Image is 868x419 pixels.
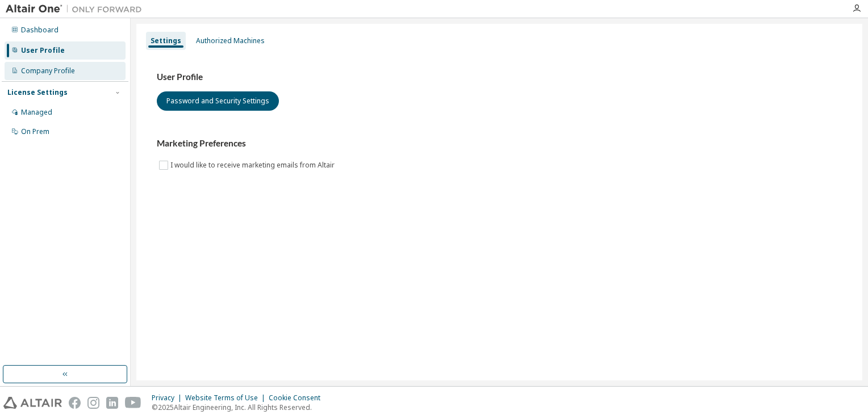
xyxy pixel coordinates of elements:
div: Authorized Machines [196,36,265,45]
img: linkedin.svg [106,397,118,409]
p: © 2025 Altair Engineering, Inc. All Rights Reserved. [152,403,327,412]
button: Password and Security Settings [157,91,279,111]
div: On Prem [21,127,49,136]
div: Managed [21,108,52,117]
div: Website Terms of Use [185,393,269,403]
h3: Marketing Preferences [157,138,842,149]
img: facebook.svg [69,397,81,409]
h3: User Profile [157,72,842,83]
img: altair_logo.svg [3,397,62,409]
label: I would like to receive marketing emails from Altair [170,158,337,172]
div: Cookie Consent [269,393,327,403]
img: Altair One [6,3,148,15]
div: Privacy [152,393,185,403]
div: Company Profile [21,66,75,76]
div: User Profile [21,46,65,55]
img: instagram.svg [87,397,99,409]
img: youtube.svg [125,397,141,409]
div: License Settings [7,88,68,97]
div: Dashboard [21,26,59,35]
div: Settings [151,36,181,45]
